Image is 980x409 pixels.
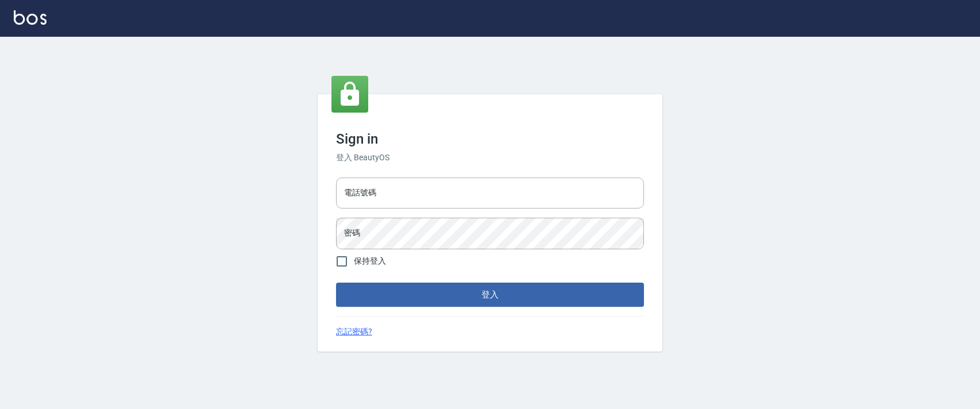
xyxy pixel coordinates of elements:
img: Logo [14,10,47,25]
span: 保持登入 [354,255,386,267]
h3: Sign in [336,131,644,147]
h6: 登入 BeautyOS [336,152,644,164]
button: 登入 [336,283,644,307]
a: 忘記密碼? [336,326,372,338]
